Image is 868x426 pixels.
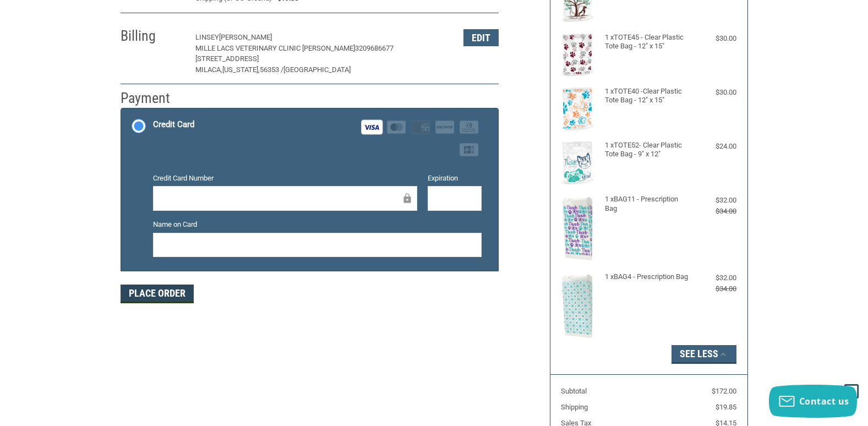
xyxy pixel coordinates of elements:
[769,385,857,418] button: Contact us
[195,65,222,74] span: MILACA,
[121,285,194,303] button: Place Order
[195,44,355,52] span: MILLE LACS VETERINARY CLINIC [PERSON_NAME]
[605,33,690,51] h4: 1 x TOTE45 - Clear Plastic Tote Bag - 12" x 15"
[260,65,283,74] span: 56353 /
[195,33,219,41] span: LINSEY
[692,87,736,98] div: $30.00
[222,65,260,74] span: [US_STATE],
[692,206,736,217] div: $34.00
[712,387,736,395] span: $172.00
[561,387,587,395] span: Subtotal
[692,272,736,283] div: $32.00
[692,195,736,206] div: $32.00
[605,141,690,159] h4: 1 x TOTE52- Clear Plastic Tote Bag - 9" x 12"
[153,173,417,184] label: Credit Card Number
[605,87,690,105] h4: 1 x TOTE40 -Clear Plastic Tote Bag - 12" x 15"
[121,27,185,45] h2: Billing
[561,403,588,411] span: Shipping
[355,44,394,52] span: 3209686677
[463,29,499,46] button: Edit
[605,272,690,281] h4: 1 x BAG4 - Prescription Bag
[428,173,482,184] label: Expiration
[672,345,736,364] button: See Less
[195,54,259,63] span: [STREET_ADDRESS]
[799,395,849,407] span: Contact us
[219,33,272,41] span: [PERSON_NAME]
[605,195,690,213] h4: 1 x BAG11 - Prescription Bag
[692,283,736,294] div: $34.00
[692,141,736,152] div: $24.00
[283,65,351,74] span: [GEOGRAPHIC_DATA]
[716,403,736,411] span: $19.85
[153,219,482,230] label: Name on Card
[692,33,736,44] div: $30.00
[153,116,194,134] div: Credit Card
[121,89,185,107] h2: Payment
